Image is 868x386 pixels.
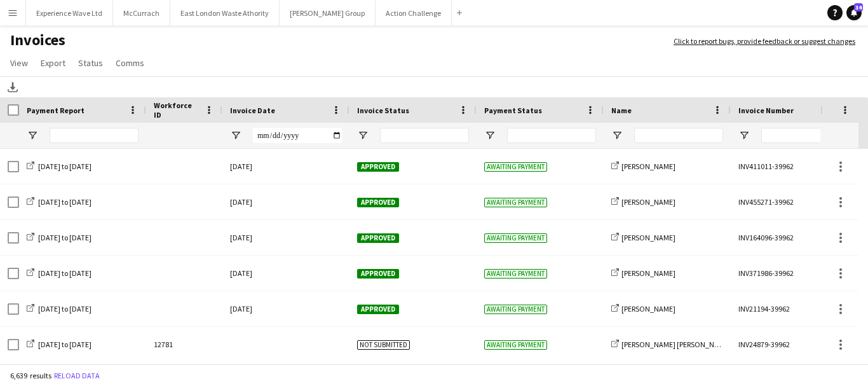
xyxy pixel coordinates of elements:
[611,106,632,115] span: Name
[27,130,38,141] button: Open Filter Menu
[27,233,92,242] a: [DATE] to [DATE]
[484,162,547,172] span: Awaiting payment
[10,57,28,69] span: View
[146,327,222,362] div: 12781
[5,79,20,95] app-action-btn: Download
[731,220,858,255] div: INV164096-39962
[621,304,675,314] span: [PERSON_NAME]
[280,1,376,25] button: [PERSON_NAME] Group
[73,55,108,71] a: Status
[38,304,92,314] span: [DATE] to [DATE]
[222,291,349,326] div: [DATE]
[38,233,92,242] span: [DATE] to [DATE]
[111,55,149,71] a: Comms
[621,233,675,242] span: [PERSON_NAME]
[731,149,858,184] div: INV411011-39962
[26,1,113,25] button: Experience Wave Ltd
[357,130,369,141] button: Open Filter Menu
[621,197,675,207] span: [PERSON_NAME]
[738,130,750,141] button: Open Filter Menu
[38,197,92,207] span: [DATE] to [DATE]
[484,130,496,141] button: Open Filter Menu
[27,197,92,207] a: [DATE] to [DATE]
[113,1,170,25] button: McCurrach
[222,149,349,184] div: [DATE]
[484,106,542,115] span: Payment Status
[484,233,547,243] span: Awaiting payment
[674,36,855,47] a: Click to report bugs, provide feedback or suggest changes
[253,128,342,143] input: Invoice Date Filter Input
[731,327,858,362] div: INV24879-39962
[484,305,547,314] span: Awaiting payment
[357,162,399,172] span: Approved
[357,340,410,350] span: Not submitted
[36,55,71,71] a: Export
[27,304,92,314] a: [DATE] to [DATE]
[854,3,863,11] span: 34
[621,162,675,171] span: [PERSON_NAME]
[621,340,731,349] span: [PERSON_NAME] [PERSON_NAME]
[634,128,723,143] input: Name Filter Input
[230,130,241,141] button: Open Filter Menu
[376,1,452,25] button: Action Challenge
[357,233,399,243] span: Approved
[484,269,547,279] span: Awaiting payment
[38,162,92,171] span: [DATE] to [DATE]
[357,305,399,314] span: Approved
[5,55,33,71] a: View
[27,106,85,115] span: Payment Report
[41,57,65,69] span: Export
[230,106,275,115] span: Invoice Date
[222,184,349,219] div: [DATE]
[27,340,92,349] a: [DATE] to [DATE]
[38,268,92,278] span: [DATE] to [DATE]
[611,130,623,141] button: Open Filter Menu
[761,128,850,143] input: Invoice Number Filter Input
[170,1,280,25] button: East London Waste Athority
[27,162,92,171] a: [DATE] to [DATE]
[116,57,144,69] span: Comms
[78,57,103,69] span: Status
[27,268,92,278] a: [DATE] to [DATE]
[731,256,858,291] div: INV371986-39962
[38,340,92,349] span: [DATE] to [DATE]
[846,5,862,20] a: 34
[380,128,469,143] input: Invoice Status Filter Input
[357,198,399,207] span: Approved
[222,256,349,291] div: [DATE]
[357,106,409,115] span: Invoice Status
[357,269,399,279] span: Approved
[731,184,858,219] div: INV455271-39962
[731,291,858,326] div: INV21194-39962
[154,100,200,120] span: Workforce ID
[738,106,794,115] span: Invoice Number
[222,220,349,255] div: [DATE]
[50,128,139,143] input: Payment Report Filter Input
[484,340,547,350] span: Awaiting payment
[51,369,102,383] button: Reload data
[484,198,547,207] span: Awaiting payment
[621,268,675,278] span: [PERSON_NAME]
